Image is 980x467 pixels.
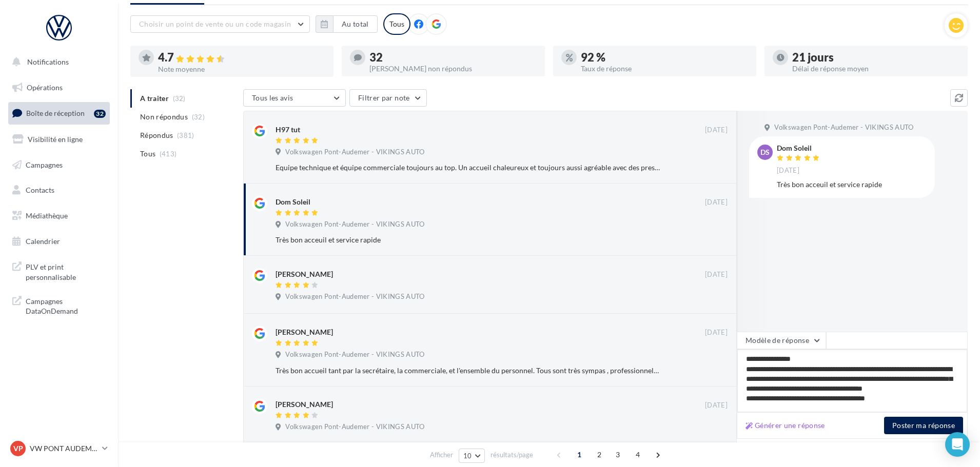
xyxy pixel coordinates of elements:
span: Visibilité en ligne [28,135,83,144]
span: Campagnes [26,160,63,169]
div: 32 [94,110,106,118]
div: [PERSON_NAME] [276,269,333,279]
span: Volkswagen Pont-Audemer - VIKINGS AUTO [285,220,424,229]
span: Répondus [140,130,173,140]
span: Volkswagen Pont-Audemer - VIKINGS AUTO [285,148,424,157]
span: (413) [160,150,177,158]
button: Au total [316,15,378,33]
span: (32) [192,113,205,121]
a: Visibilité en ligne [6,129,112,150]
button: Poster ma réponse [884,417,963,434]
span: DS [760,147,770,157]
div: Délai de réponse moyen [792,65,959,72]
span: Calendrier [26,237,60,246]
span: [DATE] [705,328,728,337]
div: 32 [369,52,537,63]
div: Taux de réponse [581,65,748,72]
a: Opérations [6,77,112,98]
button: Tous les avis [243,89,346,107]
div: [PERSON_NAME] non répondus [369,65,537,72]
span: Volkswagen Pont-Audemer - VIKINGS AUTO [774,123,913,132]
span: Tous [140,149,155,159]
div: Tous [383,13,410,35]
button: Au total [333,15,378,33]
span: Boîte de réception [26,109,85,117]
span: Choisir un point de vente ou un code magasin [139,19,291,28]
a: PLV et print personnalisable [6,256,112,286]
span: Opérations [27,83,63,92]
div: 4.7 [158,52,325,64]
span: PLV et print personnalisable [26,260,106,282]
div: Open Intercom Messenger [945,432,970,457]
span: Volkswagen Pont-Audemer - VIKINGS AUTO [285,292,424,301]
div: Très bon accueil tant par la secrétaire, la commerciale, et l'ensemble du personnel. Tous sont tr... [276,366,661,376]
span: 10 [463,452,472,460]
div: Très bon acceuil et service rapide [276,235,661,245]
span: Contacts [26,186,54,194]
div: H97 tut [276,125,300,135]
a: Calendrier [6,231,112,252]
div: Dom Soleil [276,197,310,207]
span: Notifications [27,57,69,66]
button: Filtrer par note [349,89,427,107]
span: 2 [591,446,607,463]
div: 21 jours [792,52,959,63]
span: [DATE] [705,126,728,135]
span: [DATE] [777,166,799,175]
span: [DATE] [705,198,728,207]
span: 1 [571,446,587,463]
span: Médiathèque [26,211,68,220]
span: [DATE] [705,270,728,279]
span: Volkswagen Pont-Audemer - VIKINGS AUTO [285,350,424,359]
a: Campagnes [6,154,112,176]
div: Très bon acceuil et service rapide [777,179,927,190]
p: VW PONT AUDEMER [30,443,98,454]
span: Volkswagen Pont-Audemer - VIKINGS AUTO [285,422,424,432]
button: 10 [459,449,485,463]
span: 3 [610,446,626,463]
div: Dom Soleil [777,145,822,152]
span: 4 [630,446,646,463]
span: Campagnes DataOnDemand [26,294,106,316]
a: Boîte de réception32 [6,102,112,124]
a: Campagnes DataOnDemand [6,290,112,320]
span: VP [13,443,23,454]
button: Modèle de réponse [737,332,826,349]
button: Choisir un point de vente ou un code magasin [130,15,310,33]
span: Afficher [430,450,453,460]
button: Notifications [6,51,108,73]
span: Non répondus [140,112,188,122]
div: Equipe technique et équipe commerciale toujours au top. Un accueil chaleureux et toujours aussi a... [276,163,661,173]
div: [PERSON_NAME] [276,399,333,410]
div: Note moyenne [158,66,325,73]
button: Générer une réponse [741,419,829,432]
span: [DATE] [705,401,728,410]
span: Tous les avis [252,93,293,102]
span: (381) [177,131,194,139]
div: 92 % [581,52,748,63]
span: résultats/page [491,450,533,460]
div: [PERSON_NAME] [276,327,333,337]
a: Médiathèque [6,205,112,227]
a: VP VW PONT AUDEMER [8,439,110,458]
a: Contacts [6,179,112,201]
